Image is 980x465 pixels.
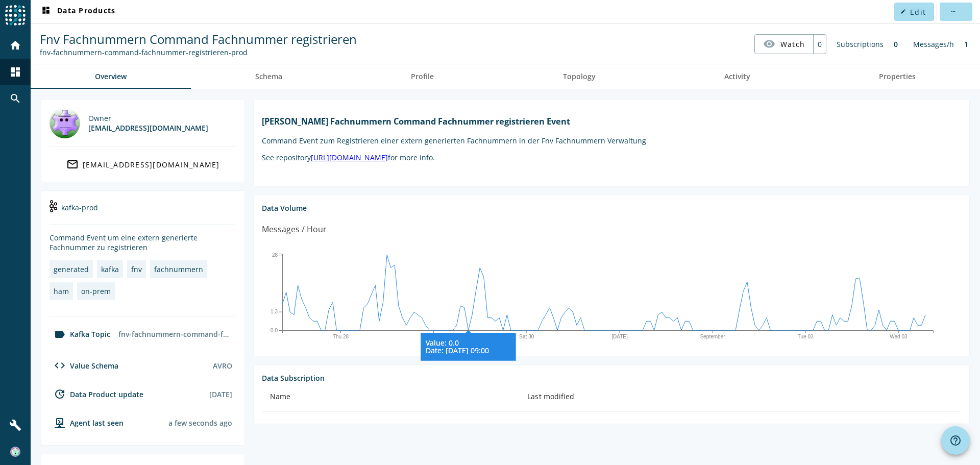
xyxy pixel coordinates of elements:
[611,334,628,339] text: [DATE]
[262,373,961,383] div: Data Subscription
[5,5,26,26] img: spoud-logo.svg
[10,447,20,457] img: e439d4ab591478e8401a39cfa6a0e19e
[519,383,961,411] th: Last modified
[54,264,89,274] div: generated
[311,153,388,162] a: [URL][DOMAIN_NAME]
[262,136,961,145] p: Command Event zum Registrieren einer extern generierten Fachnummern in der Fnv Fachnummern Verwal...
[131,264,142,274] div: fnv
[959,34,973,54] div: 1
[426,346,489,355] tspan: Date: [DATE] 09:00
[50,388,143,400] div: Data Product update
[271,309,278,314] text: 1.3
[813,35,826,54] div: 0
[426,338,459,348] tspan: Value: 0.0
[40,47,357,57] div: Kafka Topic: fnv-fachnummern-command-fachnummer-registrieren-prod
[54,328,66,340] mat-icon: label
[724,73,750,80] span: Activity
[168,418,232,428] div: Agents typically reports every 15min to 1h
[700,334,726,339] text: September
[831,34,889,54] div: Subscriptions
[50,108,80,138] img: mbx_301524@mobi.ch
[50,200,57,212] img: kafka-prod
[780,35,805,53] span: Watch
[798,334,814,339] text: Tue 02
[949,434,962,447] mat-icon: help_outline
[40,6,52,18] mat-icon: dashboard
[879,73,916,80] span: Properties
[908,34,959,54] div: Messages/h
[50,328,110,340] div: Kafka Topic
[262,383,519,411] th: Name
[88,123,208,133] div: [EMAIL_ADDRESS][DOMAIN_NAME]
[262,203,961,213] div: Data Volume
[272,252,278,258] text: 28
[411,73,434,80] span: Profile
[54,359,66,372] mat-icon: code
[255,73,282,80] span: Schema
[83,160,220,169] div: [EMAIL_ADDRESS][DOMAIN_NAME]
[333,334,349,339] text: Thu 28
[54,286,69,296] div: ham
[900,9,906,14] mat-icon: edit
[101,264,119,274] div: kafka
[88,113,208,123] div: Owner
[262,153,961,162] p: See repository for more info.
[262,223,327,236] div: Messages / Hour
[50,233,236,252] div: Command Event um eine extern generierte Fachnummer zu registrieren
[894,3,934,21] button: Edit
[40,6,115,18] span: Data Products
[262,116,961,127] h1: [PERSON_NAME] Fachnummern Command Fachnummer registrieren Event
[36,3,119,21] button: Data Products
[9,66,21,78] mat-icon: dashboard
[213,361,232,371] div: AVRO
[9,419,21,431] mat-icon: build
[563,73,596,80] span: Topology
[209,389,232,399] div: [DATE]
[154,264,203,274] div: fachnummern
[519,334,534,339] text: Sat 30
[114,325,236,343] div: fnv-fachnummern-command-fachnummer-registrieren-prod
[271,327,278,333] text: 0.0
[50,417,124,429] div: agent-env-prod
[54,388,66,400] mat-icon: update
[889,34,903,54] div: 0
[755,35,813,53] button: Watch
[950,9,955,14] mat-icon: more_horiz
[66,158,79,170] mat-icon: mail_outline
[890,334,908,339] text: Wed 03
[50,199,236,225] div: kafka-prod
[9,92,21,105] mat-icon: search
[81,286,111,296] div: on-prem
[763,38,775,50] mat-icon: visibility
[95,73,127,80] span: Overview
[50,155,236,174] a: [EMAIL_ADDRESS][DOMAIN_NAME]
[910,7,926,17] span: Edit
[40,31,357,47] span: Fnv Fachnummern Command Fachnummer registrieren
[50,359,118,372] div: Value Schema
[9,39,21,52] mat-icon: home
